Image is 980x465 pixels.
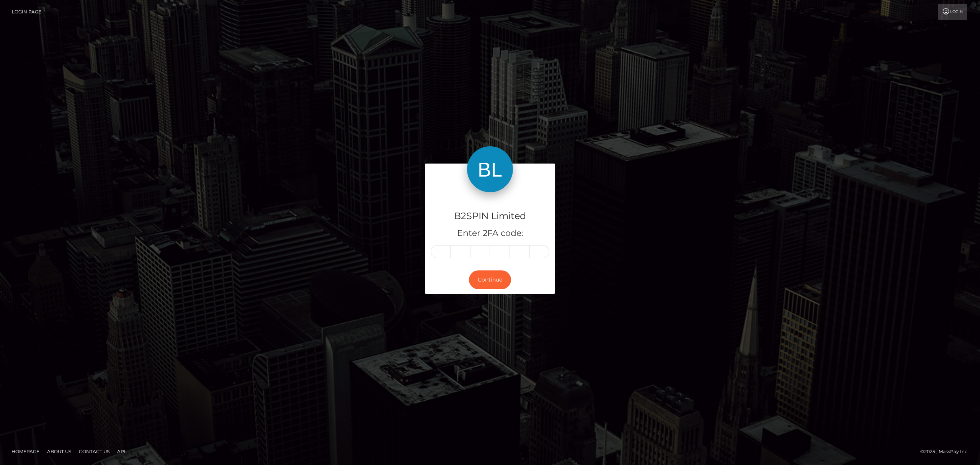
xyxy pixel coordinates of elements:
img: B2SPIN Limited [467,146,513,192]
h5: Enter 2FA code: [431,228,549,239]
a: About Us [44,445,74,457]
a: Login [938,4,967,20]
a: Homepage [8,445,42,457]
h4: B2SPIN Limited [431,210,549,223]
div: © 2025 , MassPay Inc. [920,447,974,456]
a: Contact Us [76,445,113,457]
a: API [114,445,129,457]
a: Login Page [12,4,41,20]
button: Continue [469,270,511,289]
